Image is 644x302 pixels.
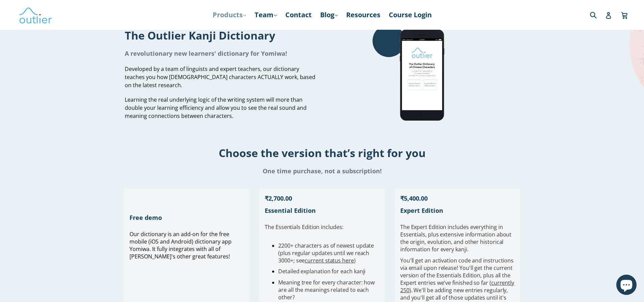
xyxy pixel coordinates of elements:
[129,230,232,260] span: Our dictionary is an add-on for the free mobile (iOS and Android) dictionary app Yomiwa. It fully...
[125,28,317,43] h1: The Outlier Kanji Dictionary
[278,242,374,264] span: 2200+ characters as of newest update (plus regular updates until we reach 3000+; see )
[125,49,317,57] h1: A revolutionary new learners' dictionary for Yomiwa!
[385,9,435,21] a: Course Login
[278,268,365,275] span: Detailed explanation for each kanji
[129,213,244,222] h3: Free demo
[19,5,52,25] img: Outlier Linguistics
[265,223,343,231] span: The Essentials Edition includes:
[278,279,375,301] span: Meaning tree for every character: how are all the meanings related to each other?
[400,223,511,253] span: verything in Essentials, plus extensive information about the origin, evolution, and other histor...
[614,275,639,297] inbox-online-store-chat: Shopify online store chat
[265,194,292,202] span: ₹2,700.00
[305,257,354,264] a: current status here
[125,96,307,120] span: Learning the real underlying logic of the writing system will more than double your learning effi...
[125,65,315,89] span: Developed by a team of linguists and expert teachers, our dictionary teaches you how [DEMOGRAPHIC...
[400,194,428,202] span: ₹5,400.00
[343,9,384,21] a: Resources
[209,9,249,21] a: Products
[588,8,607,22] input: Search
[251,9,280,21] a: Team
[400,223,473,231] span: The Expert Edition includes e
[265,206,379,215] h3: Essential Edition
[400,279,514,294] a: currently 250
[282,9,315,21] a: Contact
[400,206,515,215] h3: Expert Edition
[317,9,341,21] a: Blog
